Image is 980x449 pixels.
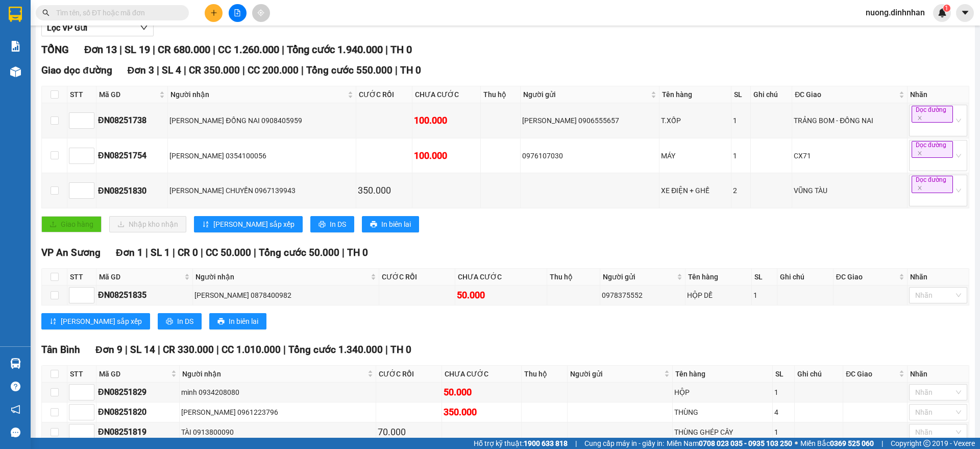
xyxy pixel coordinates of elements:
span: CC 50.000 [206,247,251,258]
strong: 0369 525 060 [830,439,874,447]
img: warehouse-icon [10,358,21,369]
span: | [301,64,304,76]
div: Nhãn [910,89,966,100]
span: | [201,247,203,258]
img: logo-vxr [9,7,22,22]
div: ĐN08251835 [98,289,191,301]
th: CƯỚC RỒI [376,366,442,383]
span: Người nhận [195,271,369,282]
span: SL 4 [162,64,181,76]
span: [PERSON_NAME] sắp xếp [213,219,295,230]
span: Tổng cước 550.000 [306,64,393,76]
div: MÁY [661,150,729,161]
span: Đơn 1 [116,247,143,258]
span: Tân Bình [41,344,80,356]
span: | [385,344,388,356]
th: SL [731,86,750,103]
span: sort-ascending [50,318,57,326]
div: 1 [774,387,793,398]
div: ĐN08251830 [98,184,166,197]
span: Dọc đường [912,106,953,123]
th: CƯỚC RỒI [379,269,455,286]
span: Miền Nam [667,438,792,449]
input: Tìm tên, số ĐT hoặc mã đơn [56,7,177,18]
div: [PERSON_NAME] 0906555657 [522,115,657,126]
span: | [385,43,388,56]
span: Đơn 3 [128,64,155,76]
td: ĐN08251830 [96,173,168,208]
th: Thu hộ [481,86,520,103]
button: caret-down [956,4,974,22]
th: Tên hàng [673,366,773,383]
sup: 1 [943,5,950,12]
div: 1 [774,427,793,438]
span: Hỗ trợ kỹ thuật: [474,438,568,449]
span: Người nhận [170,89,345,100]
span: printer [217,318,225,326]
span: Miền Bắc [800,438,874,449]
div: ĐN08251754 [98,149,166,162]
th: CƯỚC RỒI [356,86,413,103]
span: Mã GD [99,271,182,282]
th: SL [773,366,795,383]
div: 0978375552 [602,290,683,301]
button: aim [252,4,270,22]
span: CR 0 [178,247,198,258]
span: | [216,344,219,356]
div: 350.000 [358,183,411,198]
span: CC 200.000 [248,64,299,76]
button: sort-ascending[PERSON_NAME] sắp xếp [41,313,150,329]
button: printerIn DS [158,313,202,329]
td: ĐN08251738 [96,103,168,138]
th: Tên hàng [659,86,731,103]
div: ĐN08251829 [98,386,178,398]
img: icon-new-feature [938,8,947,17]
th: Thu hộ [547,269,600,286]
div: Nhãn [910,368,966,380]
div: ĐN08251738 [98,114,166,127]
span: close [917,185,922,191]
th: Ghi chú [777,269,834,286]
th: Thu hộ [522,366,568,383]
img: solution-icon [10,41,21,52]
span: sort-ascending [202,221,209,229]
span: Dọc đường [912,141,953,158]
div: 100.000 [414,149,479,163]
div: TÀI 0913800090 [181,427,374,438]
span: | [283,344,286,356]
span: TH 0 [390,344,411,356]
div: 50.000 [444,385,520,399]
div: HỘP [674,387,771,398]
img: warehouse-icon [10,66,21,77]
span: copyright [923,440,930,447]
button: printerIn DS [310,216,354,232]
div: T.XỐP [661,115,729,126]
button: printerIn biên lai [209,313,266,329]
span: | [145,247,148,258]
div: ĐN08251819 [98,426,178,438]
div: ĐN08251820 [98,406,178,418]
span: Người gửi [523,89,649,100]
div: 2 [733,185,748,196]
span: | [158,344,160,356]
th: STT [67,86,96,103]
div: THÙNG [674,407,771,418]
div: XE ĐIỆN + GHẾ [661,185,729,196]
span: | [153,43,155,56]
span: | [242,64,245,76]
th: CHƯA CƯỚC [442,366,522,383]
span: Đơn 13 [84,43,117,56]
button: plus [205,4,223,22]
span: Cung cấp máy in - giấy in: [584,438,664,449]
span: TH 0 [347,247,368,258]
button: downloadNhập kho nhận [109,216,186,232]
div: 100.000 [414,113,479,128]
th: SL [752,269,777,286]
span: | [119,43,122,56]
span: CR 350.000 [189,64,240,76]
span: printer [318,221,326,229]
span: CC 1.260.000 [218,43,279,56]
div: [PERSON_NAME] ĐỒNG NAI 0908405959 [169,115,354,126]
span: | [881,438,883,449]
span: search [42,9,50,16]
